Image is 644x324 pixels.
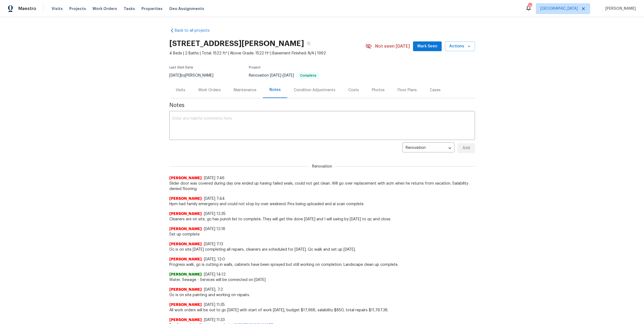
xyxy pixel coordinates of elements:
span: [PERSON_NAME] [169,257,202,262]
span: [DATE] [169,74,181,77]
div: Maintenance [234,87,256,93]
span: Set up complete [169,232,475,237]
span: Slider door was covered during day one ended up having failed seals, could not get clean. Will go... [169,181,475,192]
div: by [PERSON_NAME] [169,72,220,79]
span: Renovation [309,164,335,169]
span: [DATE] 12:35 [204,212,226,216]
a: Back to all projects [169,28,221,33]
span: [DATE] 7:13 [204,242,223,246]
span: Water, Sewage - Services will be connected on [DATE] [169,277,475,283]
span: Maestro [18,6,36,11]
span: Not seen [DATE] [375,44,410,49]
div: Notes [269,87,281,93]
div: Photos [372,87,385,93]
span: [DATE] [283,74,294,77]
span: Properties [141,6,163,11]
span: Actions [449,43,471,50]
h2: [STREET_ADDRESS][PERSON_NAME] [169,41,304,46]
div: Work Orders [198,87,221,93]
span: Visits [52,6,63,11]
span: [DATE] [270,74,281,77]
div: Cases [430,87,441,93]
span: [PERSON_NAME] [169,211,202,217]
div: Floor Plans [398,87,417,93]
span: [PERSON_NAME] [169,241,202,247]
span: Mark Seen [417,43,437,50]
span: [PERSON_NAME] [169,272,202,277]
span: Work Orders [93,6,117,11]
span: Cleaners are on site, gc has punch list to complete. They will get this done [DATE] and I will sw... [169,217,475,222]
span: [DATE] 7:46 [204,176,224,180]
span: Last Visit Date [169,66,193,69]
div: Visits [176,87,185,93]
span: [PERSON_NAME] [169,175,202,181]
span: [DATE] 14:12 [204,273,226,276]
span: [DATE] 7:44 [204,197,225,201]
span: Geo Assignments [169,6,204,11]
span: Tasks [124,7,135,11]
button: Copy Address [304,39,314,48]
span: [PERSON_NAME] [169,196,202,201]
span: Hpm had family emergency and could not stop by over weekend. Pics being uploaded and ai scan comp... [169,201,475,207]
div: 11 [528,3,532,9]
span: [PERSON_NAME] [169,287,202,292]
span: [DATE] 12:18 [204,227,225,231]
span: All work orders will be out to gc [DATE] with start of work [DATE], budget $17,968, salability $8... [169,307,475,313]
span: [PERSON_NAME] [603,6,636,11]
span: Projects [69,6,86,11]
button: Mark Seen [413,41,442,51]
span: Notes [169,103,475,108]
span: Gc is on site painting and working on repairs. [169,292,475,298]
span: [DATE] 11:33 [204,318,225,322]
span: [DATE], 12:0 [204,257,225,261]
span: [DATE] 11:35 [204,303,225,307]
div: Renovation [402,142,454,155]
span: Project [249,66,261,69]
button: Actions [445,41,475,51]
span: [DATE], 7:2 [204,288,223,292]
span: [PERSON_NAME] [169,302,202,307]
span: - [270,74,294,77]
div: Condition Adjustments [294,87,335,93]
span: Renovation [249,74,319,77]
span: Progress walk, gc is cutting in walls, cabinets have been sprayed but still working on completion... [169,262,475,267]
span: Complete [298,74,319,77]
span: [PERSON_NAME] [169,317,202,323]
span: [GEOGRAPHIC_DATA] [540,6,578,11]
span: [PERSON_NAME] [169,226,202,232]
div: Costs [348,87,359,93]
span: Gc is on site [DATE] completing all repairs, cleaners are scheduled for [DATE]. Qc walk and set u... [169,247,475,252]
span: 4 Beds | 2 Baths | Total: 1522 ft² | Above Grade: 1522 ft² | Basement Finished: N/A | 1992 [169,51,365,56]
